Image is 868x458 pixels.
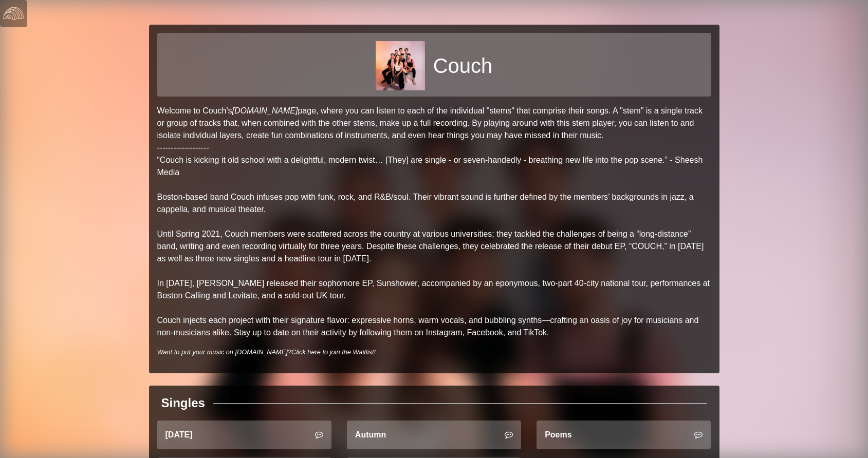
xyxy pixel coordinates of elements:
[537,421,711,449] a: Poems
[232,106,298,115] a: [DOMAIN_NAME]
[347,421,521,449] a: Autumn
[376,41,425,90] img: 0b9ba5677a9dcdb81f0e6bf23345a38f5e1a363bb4420db7fe2df4c5b995abe8.jpg
[157,105,711,339] p: Welcome to Couch's page, where you can listen to each of the individual "stems" that comprise the...
[3,3,24,24] img: logo-white-4c48a5e4bebecaebe01ca5a9d34031cfd3d4ef9ae749242e8c4bf12ef99f53e8.png
[291,348,376,356] a: Click here to join the Waitlist!
[157,421,331,449] a: [DATE]
[157,348,376,356] i: Want to put your music on [DOMAIN_NAME]?
[161,394,205,412] div: Singles
[433,53,493,78] h1: Couch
